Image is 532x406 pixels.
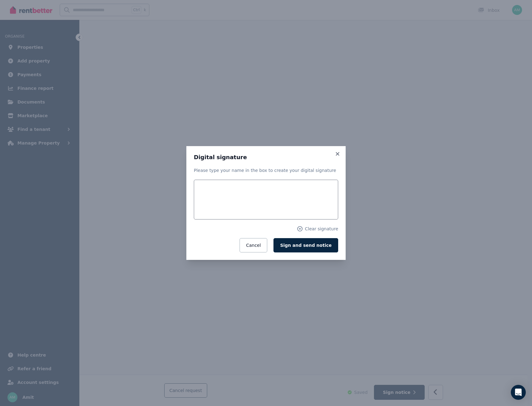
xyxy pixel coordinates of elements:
span: Sign and send notice [280,243,332,248]
span: Clear signature [305,226,338,232]
div: Open Intercom Messenger [511,385,526,400]
p: Please type your name in the box to create your digital signature [194,167,338,173]
button: Sign and send notice [273,238,338,252]
h3: Digital signature [194,154,338,161]
button: Cancel [240,238,267,252]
